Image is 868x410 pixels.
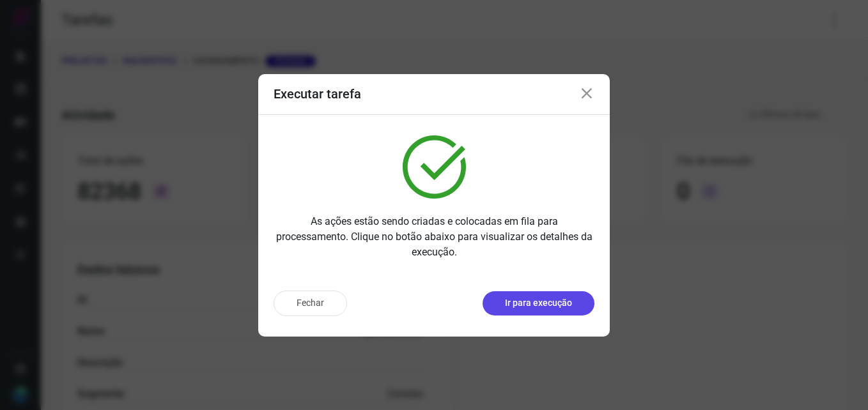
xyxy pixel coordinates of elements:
button: Fechar [274,291,347,316]
button: Ir para execução [483,291,594,315]
img: verified.svg [403,135,466,199]
p: As ações estão sendo criadas e colocadas em fila para processamento. Clique no botão abaixo para ... [274,214,594,260]
p: Ir para execução [505,296,572,310]
h3: Executar tarefa [274,86,361,102]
